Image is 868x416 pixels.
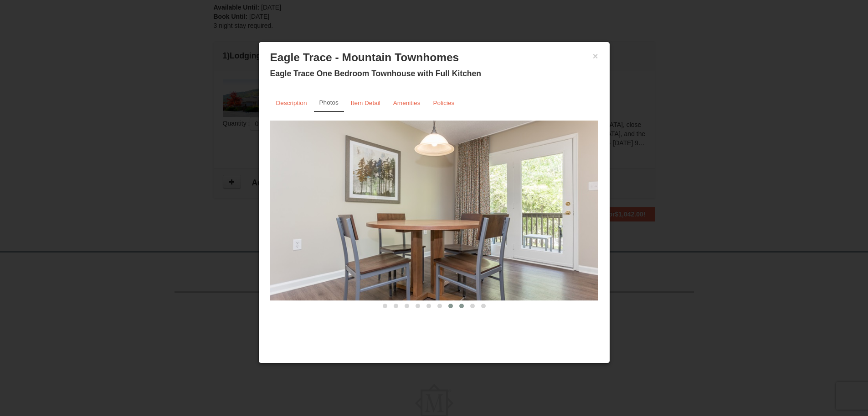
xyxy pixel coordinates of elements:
button: × [593,52,598,61]
a: Item Detail [345,94,386,112]
h4: Eagle Trace One Bedroom Townhouse with Full Kitchen [270,69,598,78]
small: Item Detail [351,100,380,106]
a: Policies [427,94,460,112]
h3: Eagle Trace - Mountain Townhomes [270,51,598,64]
a: Photos [314,94,344,112]
a: Description [270,94,313,112]
a: Amenities [387,94,426,112]
small: Policies [433,100,454,106]
small: Description [276,100,307,106]
small: Photos [319,99,339,106]
img: Renovated Dining Room [270,121,598,300]
small: Amenities [393,100,421,106]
